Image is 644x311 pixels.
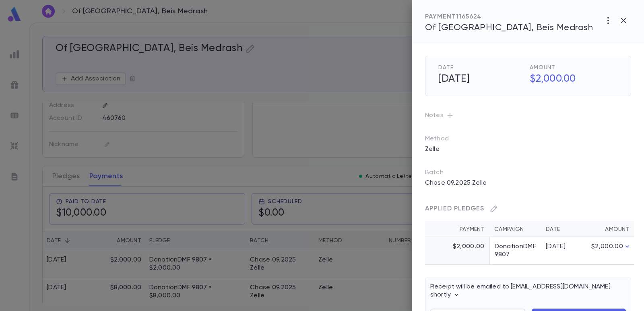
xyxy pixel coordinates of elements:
[425,135,465,143] p: Method
[425,222,489,237] th: Payment
[581,222,634,237] th: Amount
[489,237,541,265] td: DonationDMF 9807
[420,143,444,156] p: Zelle
[425,23,593,32] span: Of [GEOGRAPHIC_DATA], Beis Medrash
[438,64,526,71] span: Date
[541,222,581,237] th: Date
[425,13,593,21] div: PAYMENT 1165624
[433,71,526,88] h5: [DATE]
[425,206,484,212] span: Applied Pledges
[430,283,626,299] p: Receipt will be emailed to [EMAIL_ADDRESS][DOMAIN_NAME] shortly
[525,71,618,88] h5: $2,000.00
[420,177,491,189] p: Chase 09.2025 Zelle
[581,237,634,265] td: $2,000.00
[425,109,631,122] p: Notes
[530,64,618,71] span: Amount
[546,243,576,251] div: [DATE]
[425,169,631,177] p: Batch
[489,222,541,237] th: Campaign
[425,237,489,265] td: $2,000.00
